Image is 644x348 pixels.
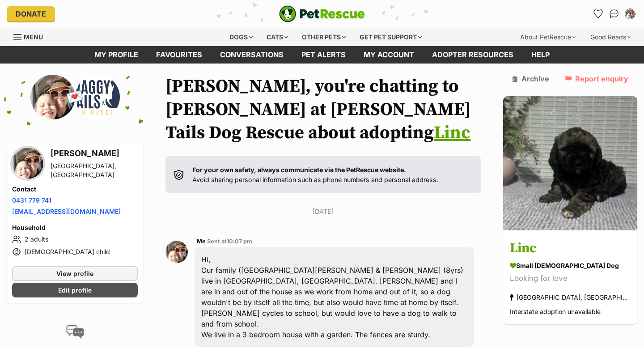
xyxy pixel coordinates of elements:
[51,147,138,160] h3: [PERSON_NAME]
[623,7,637,21] button: My account
[296,28,352,46] div: Other pets
[223,28,259,46] div: Dogs
[7,6,55,21] a: Donate
[512,75,549,83] a: Archive
[58,285,92,295] span: Edit profile
[514,28,582,46] div: About PetRescue
[564,75,628,83] a: Report enquiry
[522,46,559,64] a: Help
[12,208,121,215] a: [EMAIL_ADDRESS][DOMAIN_NAME]
[195,247,474,347] div: Hi, Our family ([GEOGRAPHIC_DATA][PERSON_NAME] & [PERSON_NAME] (8yrs) live in [GEOGRAPHIC_DATA], ...
[165,207,481,216] p: [DATE]
[147,46,211,64] a: Favourites
[423,46,522,64] a: Adopter resources
[192,166,406,174] strong: For your own safety, always communicate via the PetRescue website.
[503,96,637,230] img: Linc
[24,33,43,41] span: Menu
[12,283,138,297] a: Edit profile
[510,261,631,270] div: small [DEMOGRAPHIC_DATA] Dog
[510,308,601,315] span: Interstate adoption unavailable
[197,238,206,245] span: Me
[66,325,84,339] img: conversation-icon-4a6f8262b818ee0b60e3300018af0b2d0b884aa5de6e9bcb8d3d4eeb1a70a7c4.svg
[12,196,51,204] a: 0431 779 741
[503,232,637,324] a: Linc small [DEMOGRAPHIC_DATA] Dog Looking for love [GEOGRAPHIC_DATA], [GEOGRAPHIC_DATA] Interstat...
[584,28,637,46] div: Good Reads
[165,241,188,263] img: Venessa profile pic
[353,28,428,46] div: Get pet support
[591,7,605,21] a: Favourites
[56,269,93,278] span: View profile
[279,5,365,22] img: logo-e224e6f780fb5917bec1dbf3a21bbac754714ae5b6737aabdf751b685950b380.svg
[85,46,147,64] a: My profile
[51,161,138,179] div: [GEOGRAPHIC_DATA], [GEOGRAPHIC_DATA]
[12,148,43,179] img: Venessa profile pic
[75,75,120,119] img: Waggy Tails Dog Rescue profile pic
[30,75,75,119] img: Venessa profile pic
[591,7,637,21] ul: Account quick links
[434,122,470,144] a: Linc
[260,28,294,46] div: Cats
[510,272,631,284] div: Looking for love
[192,165,438,184] p: Avoid sharing personal information such as phone numbers and personal address.
[207,238,252,245] span: Sent at
[13,28,49,44] a: Menu
[355,46,423,64] a: My account
[510,291,631,303] div: [GEOGRAPHIC_DATA], [GEOGRAPHIC_DATA]
[12,185,138,194] h4: Contact
[227,238,252,245] span: 10:07 pm
[279,5,365,22] a: PetRescue
[12,246,138,257] li: [DEMOGRAPHIC_DATA] child
[12,234,138,245] li: 2 adults
[12,223,138,232] h4: Household
[626,9,635,18] img: Venessa profile pic
[607,7,621,21] a: Conversations
[65,87,85,106] span: 💌
[292,46,355,64] a: Pet alerts
[12,266,138,281] a: View profile
[165,75,481,144] h1: [PERSON_NAME], you're chatting to [PERSON_NAME] at [PERSON_NAME] Tails Dog Rescue about adopting
[211,46,292,64] a: conversations
[510,238,631,259] h3: Linc
[610,9,619,18] img: chat-41dd97257d64d25036548639549fe6c8038ab92f7586957e7f3b1b290dea8141.svg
